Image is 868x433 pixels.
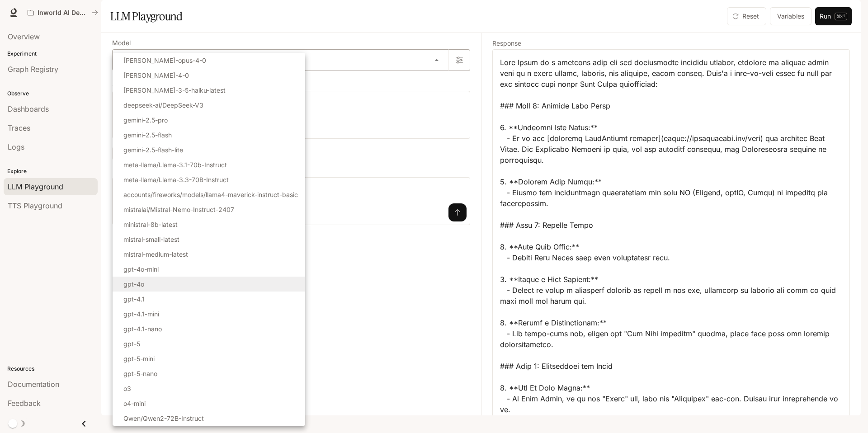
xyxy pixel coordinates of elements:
[123,324,162,334] p: gpt-4.1-nano
[123,354,155,363] p: gpt-5-mini
[123,71,189,80] p: [PERSON_NAME]-4-0
[123,249,188,259] p: mistral-medium-latest
[123,294,145,304] p: gpt-4.1
[123,414,204,423] p: Qwen/Qwen2-72B-Instruct
[123,115,168,125] p: gemini-2.5-pro
[123,279,144,289] p: gpt-4o
[123,264,159,274] p: gpt-4o-mini
[123,175,229,184] p: meta-llama/Llama-3.3-70B-Instruct
[123,190,298,199] p: accounts/fireworks/models/llama4-maverick-instruct-basic
[123,384,131,393] p: o3
[123,130,172,140] p: gemini-2.5-flash
[123,56,206,65] p: [PERSON_NAME]-opus-4-0
[123,339,140,348] p: gpt-5
[123,399,146,408] p: o4-mini
[123,100,203,110] p: deepseek-ai/DeepSeek-V3
[123,145,183,155] p: gemini-2.5-flash-lite
[123,220,178,229] p: ministral-8b-latest
[123,369,157,378] p: gpt-5-nano
[123,85,226,95] p: [PERSON_NAME]-3-5-haiku-latest
[123,160,227,169] p: meta-llama/Llama-3.1-70b-Instruct
[123,205,234,214] p: mistralai/Mistral-Nemo-Instruct-2407
[123,309,159,319] p: gpt-4.1-mini
[123,235,179,244] p: mistral-small-latest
